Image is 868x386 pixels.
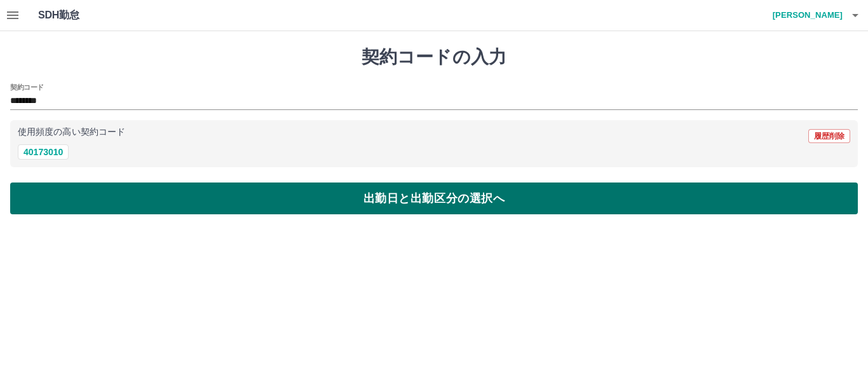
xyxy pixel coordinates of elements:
p: 使用頻度の高い契約コード [18,128,125,137]
button: 履歴削除 [808,129,850,143]
h2: 契約コード [10,82,44,92]
button: 40173010 [18,144,69,160]
h1: 契約コードの入力 [10,46,858,68]
button: 出勤日と出勤区分の選択へ [10,183,858,214]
